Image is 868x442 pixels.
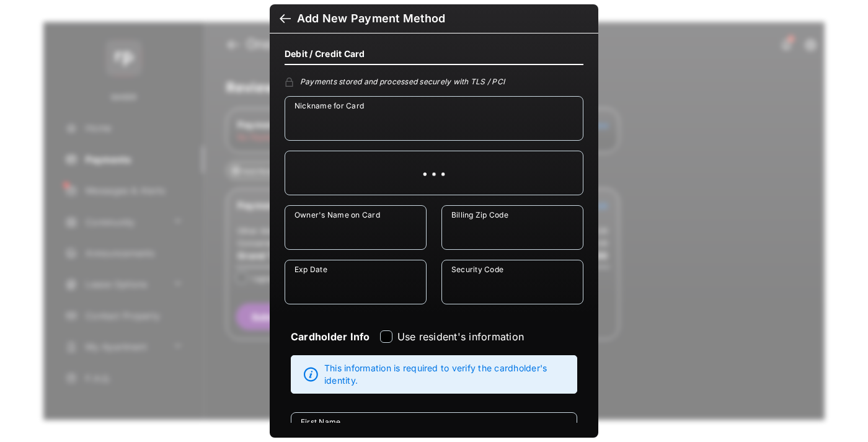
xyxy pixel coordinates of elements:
[291,330,370,365] strong: Cardholder Info
[397,330,524,343] label: Use resident's information
[285,48,365,59] h4: Debit / Credit Card
[297,12,445,25] div: Add New Payment Method
[285,75,583,86] div: Payments stored and processed securely with TLS / PCI
[324,362,570,387] span: This information is required to verify the cardholder's identity.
